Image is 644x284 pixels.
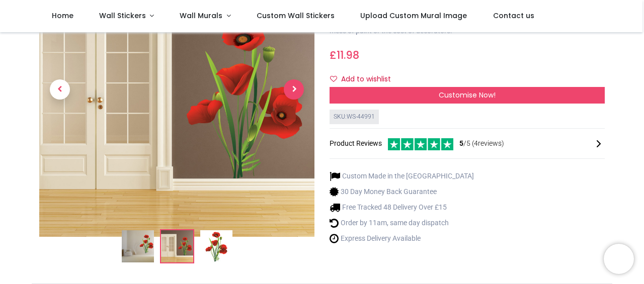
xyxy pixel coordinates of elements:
[459,139,504,149] span: /5 ( 4 reviews)
[161,230,193,262] img: WS-44991-02
[360,11,467,21] span: Upload Custom Mural Image
[330,110,379,124] div: SKU: WS-44991
[439,90,496,100] span: Customise Now!
[330,233,474,244] li: Express Delivery Available
[200,230,232,262] img: WS-44991-03
[493,11,534,21] span: Contact us
[257,11,335,21] span: Custom Wall Stickers
[284,79,304,100] span: Next
[330,48,359,62] span: £
[52,11,73,21] span: Home
[330,71,399,88] button: Add to wishlistAdd to wishlist
[459,139,463,147] span: 5
[330,137,605,150] div: Product Reviews
[180,11,222,21] span: Wall Murals
[330,202,474,213] li: Free Tracked 48 Delivery Over £15
[330,171,474,181] li: Custom Made in the [GEOGRAPHIC_DATA]
[330,218,474,228] li: Order by 11am, same day dispatch
[330,186,474,197] li: 30 Day Money Back Guarantee
[50,79,70,100] span: Previous
[337,48,359,62] span: 11.98
[330,75,337,82] i: Add to wishlist
[122,230,154,262] img: Bouquet Red Poppy Flower Floral Wall Sticker
[99,11,146,21] span: Wall Stickers
[604,244,634,274] iframe: Brevo live chat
